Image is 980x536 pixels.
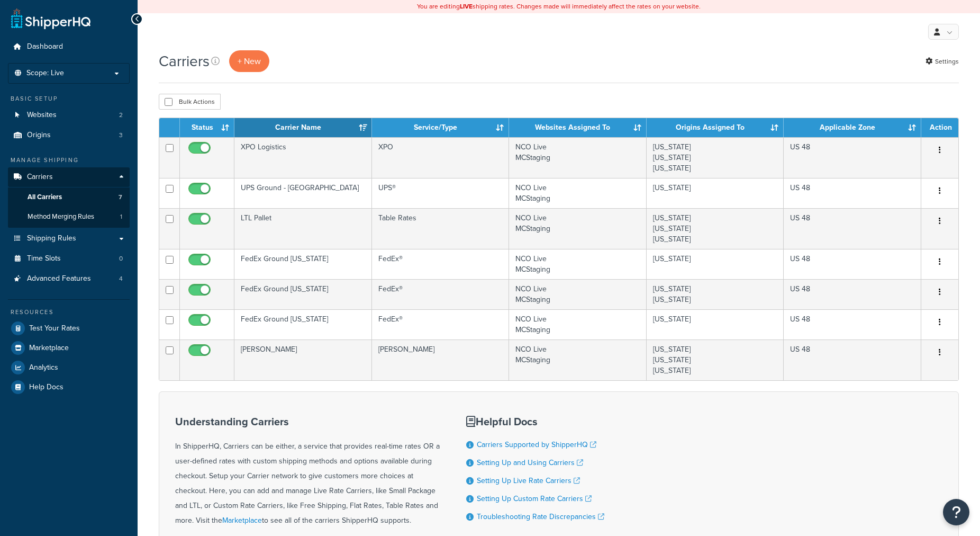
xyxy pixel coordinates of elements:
[234,208,372,249] td: LTL Pallet
[27,254,61,263] span: Time Slots
[784,137,921,178] td: US 48
[8,378,130,397] a: Help Docs
[8,156,130,165] div: Manage Shipping
[229,50,269,72] button: + New
[8,269,130,289] a: Advanced Features 4
[8,249,130,269] a: Time Slots 0
[784,178,921,208] td: US 48
[8,229,130,248] a: Shipping Rules
[234,279,372,309] td: FedEx Ground [US_STATE]
[8,358,130,377] a: Analytics
[647,137,784,178] td: [US_STATE] [US_STATE] [US_STATE]
[27,234,76,243] span: Shipping Rules
[119,111,123,120] span: 2
[29,324,80,333] span: Test Your Rates
[11,8,90,29] a: ShipperHQ Home
[27,173,53,182] span: Carriers
[29,344,69,353] span: Marketplace
[477,493,592,504] a: Setting Up Custom Rate Carriers
[925,54,959,69] a: Settings
[647,118,784,137] th: Origins Assigned To: activate to sort column ascending
[27,274,91,283] span: Advanced Features
[8,126,130,145] a: Origins 3
[234,249,372,279] td: FedEx Ground [US_STATE]
[647,178,784,208] td: [US_STATE]
[477,439,596,450] a: Carriers Supported by ShipperHQ
[372,178,509,208] td: UPS®
[509,279,647,309] td: NCO Live MCStaging
[784,279,921,309] td: US 48
[159,51,210,72] h1: Carriers
[784,309,921,340] td: US 48
[8,37,130,57] a: Dashboard
[234,309,372,340] td: FedEx Ground [US_STATE]
[372,208,509,249] td: Table Rates
[372,137,509,178] td: XPO
[784,118,921,137] th: Applicable Zone: activate to sort column ascending
[372,340,509,380] td: [PERSON_NAME]
[8,105,130,125] a: Websites 2
[647,309,784,340] td: [US_STATE]
[119,254,123,263] span: 0
[372,118,509,137] th: Service/Type: activate to sort column ascending
[27,42,63,51] span: Dashboard
[647,249,784,279] td: [US_STATE]
[26,69,64,78] span: Scope: Live
[8,167,130,228] li: Carriers
[509,249,647,279] td: NCO Live MCStaging
[460,2,473,11] b: LIVE
[28,212,94,221] span: Method Merging Rules
[8,269,130,289] li: Advanced Features
[921,118,958,137] th: Action
[8,338,130,358] a: Marketplace
[372,309,509,340] td: FedEx®
[784,249,921,279] td: US 48
[119,193,122,202] span: 7
[8,126,130,145] li: Origins
[234,178,372,208] td: UPS Ground - [GEOGRAPHIC_DATA]
[175,416,440,528] div: In ShipperHQ, Carriers can be either, a service that provides real-time rates OR a user-defined r...
[8,308,130,317] div: Resources
[372,279,509,309] td: FedEx®
[8,319,130,338] a: Test Your Rates
[234,118,372,137] th: Carrier Name: activate to sort column ascending
[509,118,647,137] th: Websites Assigned To: activate to sort column ascending
[234,137,372,178] td: XPO Logistics
[509,137,647,178] td: NCO Live MCStaging
[175,416,440,427] h3: Understanding Carriers
[8,167,130,187] a: Carriers
[509,178,647,208] td: NCO Live MCStaging
[29,383,63,392] span: Help Docs
[222,515,262,526] a: Marketplace
[8,94,130,103] div: Basic Setup
[234,340,372,380] td: [PERSON_NAME]
[8,187,130,207] li: All Carriers
[943,499,969,525] button: Open Resource Center
[119,131,123,140] span: 3
[120,212,122,221] span: 1
[509,340,647,380] td: NCO Live MCStaging
[477,511,604,522] a: Troubleshooting Rate Discrepancies
[8,105,130,125] li: Websites
[647,340,784,380] td: [US_STATE] [US_STATE] [US_STATE]
[180,118,234,137] th: Status: activate to sort column ascending
[159,94,221,110] button: Bulk Actions
[27,111,57,120] span: Websites
[29,363,58,372] span: Analytics
[647,279,784,309] td: [US_STATE] [US_STATE]
[477,457,583,468] a: Setting Up and Using Carriers
[8,249,130,269] li: Time Slots
[509,309,647,340] td: NCO Live MCStaging
[372,249,509,279] td: FedEx®
[466,416,604,427] h3: Helpful Docs
[647,208,784,249] td: [US_STATE] [US_STATE] [US_STATE]
[8,187,130,207] a: All Carriers 7
[8,207,130,227] li: Method Merging Rules
[119,274,123,283] span: 4
[509,208,647,249] td: NCO Live MCStaging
